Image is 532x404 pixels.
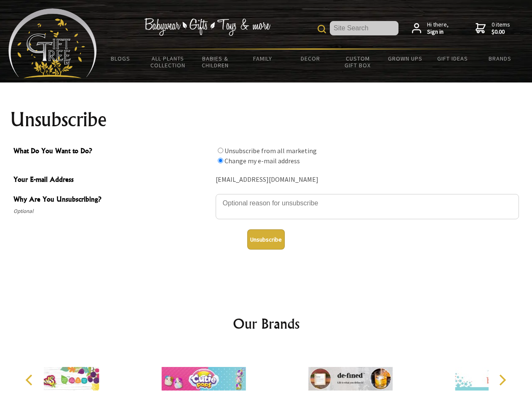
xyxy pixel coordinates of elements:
[192,50,239,74] a: Babies & Children
[218,148,223,153] input: What Do You Want to Do?
[13,174,211,186] span: Your E-mail Address
[8,8,97,78] img: Babyware - Gifts - Toys and more...
[427,28,449,36] strong: Sign in
[10,109,522,130] h1: Unsubscribe
[381,50,429,67] a: Grown Ups
[239,50,287,67] a: Family
[17,314,516,334] h2: Our Brands
[429,50,476,67] a: Gift Ideas
[216,173,519,186] div: [EMAIL_ADDRESS][DOMAIN_NAME]
[318,25,326,33] img: product search
[13,194,211,206] span: Why Are You Unsubscribing?
[13,146,211,158] span: What Do You Want to Do?
[216,194,519,219] textarea: Why Are You Unsubscribing?
[330,21,398,35] input: Site Search
[334,50,382,74] a: Custom Gift Box
[218,158,223,163] input: What Do You Want to Do?
[476,50,524,67] a: Brands
[225,157,300,165] label: Change my e-mail address
[412,21,449,36] a: Hi there,Sign in
[13,206,211,216] span: Optional
[492,21,510,36] span: 0 items
[493,371,511,389] button: Next
[427,21,449,36] span: Hi there,
[225,146,317,155] label: Unsubscribe from all marketing
[492,28,510,36] strong: $0.00
[286,50,334,67] a: Decor
[144,18,270,36] img: Babywear - Gifts - Toys & more
[476,21,510,36] a: 0 items$0.00
[144,50,192,74] a: All Plants Collection
[21,371,40,389] button: Previous
[97,50,144,67] a: BLOGS
[247,229,285,250] button: Unsubscribe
